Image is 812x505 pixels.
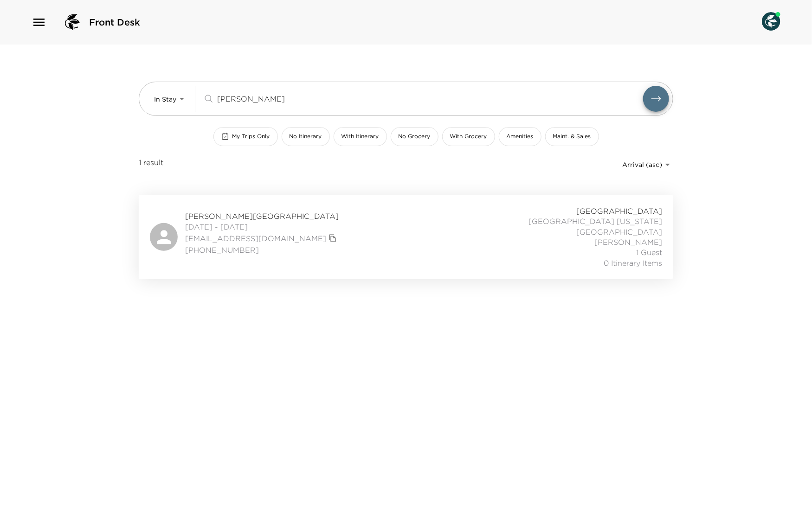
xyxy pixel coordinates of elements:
[507,133,534,141] span: Amenities
[391,127,438,146] button: No Grocery
[290,133,322,141] span: No Itinerary
[622,160,662,169] span: Arrival (asc)
[594,237,662,247] span: [PERSON_NAME]
[185,222,339,232] span: [DATE] - [DATE]
[553,133,591,141] span: Maint. & Sales
[442,127,495,146] button: With Grocery
[457,216,662,237] span: [GEOGRAPHIC_DATA] [US_STATE][GEOGRAPHIC_DATA]
[326,232,339,245] button: copy primary member email
[185,233,326,243] a: [EMAIL_ADDRESS][DOMAIN_NAME]
[61,11,84,33] img: logo
[604,258,662,268] span: 0 Itinerary Items
[762,12,780,31] img: User
[217,93,643,104] input: Search by traveler, residence, or concierge
[213,127,278,146] button: My Trips Only
[185,211,339,221] span: [PERSON_NAME][GEOGRAPHIC_DATA]
[139,157,163,172] span: 1 result
[139,195,673,279] a: [PERSON_NAME][GEOGRAPHIC_DATA][DATE] - [DATE][EMAIL_ADDRESS][DOMAIN_NAME]copy primary member emai...
[334,127,387,146] button: With Itinerary
[636,247,662,257] span: 1 Guest
[450,133,487,141] span: With Grocery
[399,133,431,141] span: No Grocery
[499,127,541,146] button: Amenities
[154,95,176,103] span: In Stay
[185,245,339,255] span: [PHONE_NUMBER]
[576,206,662,216] span: [GEOGRAPHIC_DATA]
[89,16,140,29] span: Front Desk
[342,133,379,141] span: With Itinerary
[282,127,330,146] button: No Itinerary
[232,133,270,141] span: My Trips Only
[545,127,599,146] button: Maint. & Sales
